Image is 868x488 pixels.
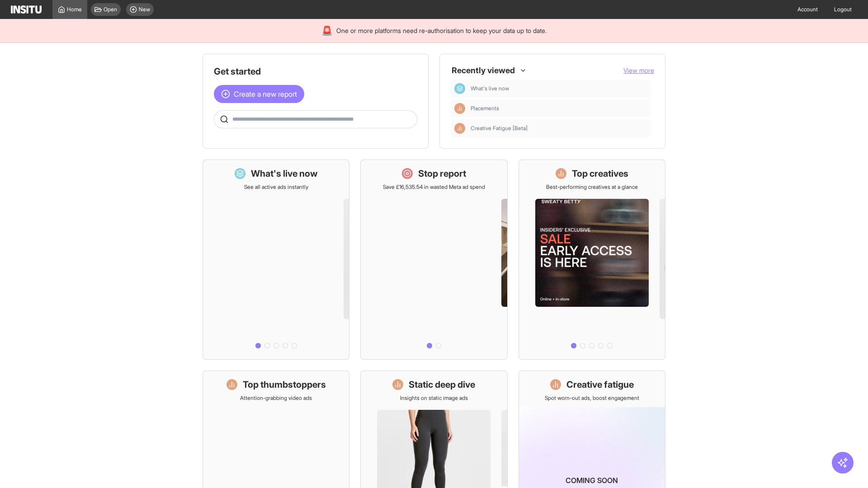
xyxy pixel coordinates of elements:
span: Creative Fatigue [Beta] [471,125,528,132]
div: Insights [454,103,465,114]
a: What's live nowSee all active ads instantly [203,160,349,360]
span: Create a new report [234,89,297,99]
h1: Top creatives [572,167,628,180]
span: Open [104,6,117,13]
span: Placements [471,105,499,112]
span: What's live now [471,85,647,92]
h1: Static deep dive [409,378,475,391]
p: Attention-grabbing video ads [240,394,312,402]
span: Home [67,6,82,13]
button: View more [623,66,654,75]
span: One or more platforms need re-authorisation to keep your data up to date. [336,26,547,35]
a: Stop reportSave £16,535.54 in wasted Meta ad spend [360,160,507,360]
p: Insights on static image ads [400,394,468,402]
button: Create a new report [214,85,304,103]
div: Dashboard [454,83,465,94]
p: Best-performing creatives at a glance [546,183,638,191]
h1: Get started [214,65,417,78]
img: Logo [11,5,42,14]
p: See all active ads instantly [244,183,308,191]
h1: Stop report [418,167,466,180]
a: Top creativesBest-performing creatives at a glance [519,160,665,360]
span: Creative Fatigue [Beta] [471,125,647,132]
span: View more [623,66,654,74]
h1: Top thumbstoppers [243,378,326,391]
span: Placements [471,105,647,112]
div: Insights [454,123,465,134]
p: Save £16,535.54 in wasted Meta ad spend [383,183,485,191]
span: What's live now [471,85,509,92]
span: New [139,6,150,13]
h1: What's live now [251,167,318,180]
div: 🚨 [321,24,333,37]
